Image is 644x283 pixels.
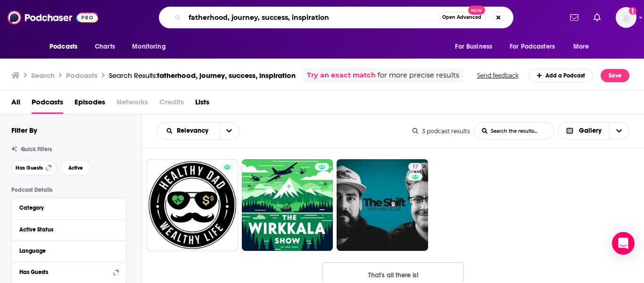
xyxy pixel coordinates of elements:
h2: Choose List sort [157,122,239,140]
span: Credits [159,94,184,114]
span: Gallery [579,128,602,134]
button: Active Status [19,223,118,235]
span: fatherhood, journey, success, inspiration [157,71,296,80]
button: open menu [448,38,504,56]
span: 17 [412,163,418,172]
span: Quick Filters [21,146,52,153]
a: Episodes [74,94,105,114]
span: For Business [455,40,492,53]
span: Podcasts [50,40,77,53]
div: Has Guests [19,269,110,275]
div: 3 podcast results [413,128,470,135]
button: Language [19,245,118,257]
span: Monitoring [132,40,165,53]
button: open menu [219,122,239,139]
a: Show notifications dropdown [566,9,582,26]
h3: Search [31,71,55,80]
button: Choose View [558,122,630,140]
button: Open AdvancedNew [438,12,486,23]
a: Try an exact match [307,70,376,81]
a: 17 [408,163,422,171]
img: User Profile [616,7,636,28]
h2: Filter By [11,126,37,135]
div: Category [19,205,112,211]
input: Search podcasts, credits, & more... [185,10,438,25]
p: Podcast Details [11,187,126,193]
button: Send feedback [474,71,521,79]
button: open menu [567,38,601,56]
a: 17 [337,159,428,251]
span: Charts [95,40,115,53]
span: Has Guests [16,165,43,171]
a: Add a Podcast [529,69,594,82]
div: Language [19,248,112,254]
button: open menu [157,128,219,134]
button: Show profile menu [616,7,636,28]
button: open menu [43,38,90,56]
button: Active [60,160,91,175]
div: Open Intercom Messenger [612,232,635,255]
div: Search Results: [109,71,296,80]
button: Save [601,69,629,82]
a: All [11,94,20,114]
a: Lists [195,94,209,114]
span: Active [68,165,83,171]
button: Has Guests [11,160,57,175]
span: Networks [116,94,148,114]
a: Podcasts [32,94,63,114]
div: Search podcasts, credits, & more... [159,7,513,28]
a: Search Results:fatherhood, journey, success, inspiration [109,71,296,80]
a: Charts [89,38,121,56]
img: Podchaser - Follow, Share and Rate Podcasts [8,9,98,26]
svg: Add a profile image [629,7,636,15]
span: For Podcasters [510,40,555,53]
span: Relevancy [177,128,212,134]
h3: Podcasts [66,71,98,80]
span: More [573,40,589,53]
button: Has Guests [19,266,118,278]
div: Active Status [19,226,112,233]
button: Category [19,202,118,214]
span: Logged in as angelabellBL2024 [616,7,636,28]
button: open menu [125,38,178,56]
span: for more precise results [378,70,459,81]
span: New [468,6,485,15]
a: Show notifications dropdown [590,9,604,26]
span: Open Advanced [442,15,481,20]
button: open menu [504,38,569,56]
